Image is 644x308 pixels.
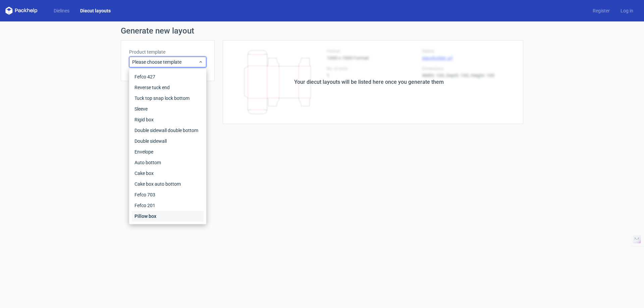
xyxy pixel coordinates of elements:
div: Cake box auto bottom [132,179,204,189]
div: Envelope [132,146,204,157]
div: Fefco 703 [132,189,204,200]
div: Fefco 201 [132,200,204,211]
div: Reverse tuck end [132,82,204,93]
a: Log in [615,7,639,14]
div: Pillow box [132,211,204,222]
h1: Generate new layout [121,27,523,35]
div: Cake box [132,168,204,179]
div: Tuck top snap lock bottom [132,93,204,104]
label: Product template [129,49,206,55]
span: Please choose template [132,59,198,65]
a: Dielines [48,7,75,14]
a: Diecut layouts [75,7,116,14]
div: Fefco 427 [132,71,204,82]
div: Auto bottom [132,157,204,168]
a: Register [587,7,615,14]
div: Double sidewall double bottom [132,125,204,136]
div: Sleeve [132,104,204,114]
div: Double sidewall [132,136,204,146]
div: Your diecut layouts will be listed here once you generate them [294,78,444,86]
div: Rigid box [132,114,204,125]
